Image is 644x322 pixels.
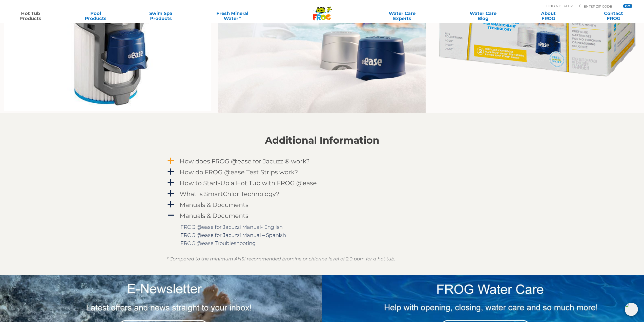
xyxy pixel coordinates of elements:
[167,168,175,176] span: a
[180,158,310,165] h4: How does FROG @ease for Jacuzzi® work?
[167,256,395,262] em: * Compared to the minimum ANSI recommended bromine or chlorine level of 2.0 ppm for a hot tub.
[180,232,286,238] a: FROG @ease for Jacuzzi Manual – Spanish
[361,11,443,21] a: Water CareExperts
[135,11,186,21] a: Swim SpaProducts
[546,4,573,8] p: Find A Dealer
[625,303,638,316] img: openIcon
[623,4,632,8] input: GO
[238,15,241,19] sup: ∞
[180,169,298,176] h4: How do FROG @ease Test Strips work?
[70,11,121,21] a: PoolProducts
[167,211,478,220] a: A Manuals & Documents
[180,191,280,197] h4: What is SmartChlor Technology?
[458,11,508,21] a: Water CareBlog
[167,178,478,188] a: a How to Start-Up a Hot Tub with FROG @ease
[167,189,478,199] a: a What is SmartChlor Technology?
[167,167,478,177] a: a How do FROG @ease Test Strips work?
[180,224,283,230] a: FROG @ease for Jacuzzi Manual- English
[523,11,574,21] a: AboutFROG
[583,4,617,8] input: Zip Code Form
[180,240,256,246] a: FROG @ease Troubleshooting
[588,11,639,21] a: ContactFROG
[167,179,175,186] span: a
[5,11,56,21] a: Hot TubProducts
[167,200,478,210] a: a Manuals & Documents
[180,212,248,219] h4: Manuals & Documents
[167,157,478,166] a: a How does FROG @ease for Jacuzzi® work?
[180,201,248,208] h4: Manuals & Documents
[167,157,175,165] span: a
[180,180,317,186] h4: How to Start-Up a Hot Tub with FROG @ease
[201,11,264,21] a: Fresh MineralWater∞
[167,190,175,197] span: a
[167,201,175,208] span: a
[167,212,175,219] span: A
[167,135,478,146] h2: Additional Information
